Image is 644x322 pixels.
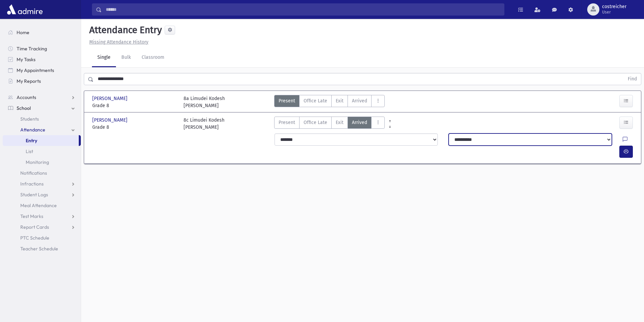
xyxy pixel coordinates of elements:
div: AttTypes [274,95,385,109]
span: Arrived [352,119,367,126]
a: Home [3,27,81,38]
span: Exit [336,97,343,104]
a: School [3,103,81,114]
a: PTC Schedule [3,232,81,243]
div: AttTypes [274,117,385,131]
span: Students [20,116,39,122]
a: Time Tracking [3,43,81,54]
h5: Attendance Entry [87,24,162,36]
a: My Tasks [3,54,81,65]
span: Present [279,97,295,104]
a: Bulk [116,48,136,67]
input: Search [102,3,504,16]
span: School [17,105,31,111]
span: Meal Attendance [20,202,57,208]
a: Report Cards [3,222,81,232]
img: AdmirePro [5,3,44,16]
span: Present [279,119,295,126]
span: Arrived [352,97,367,104]
span: Accounts [17,94,36,100]
span: Entry [26,138,37,144]
a: List [3,146,81,157]
span: Grade 8 [92,124,177,131]
a: Meal Attendance [3,200,81,211]
span: [PERSON_NAME] [92,95,129,102]
span: PTC Schedule [20,235,49,241]
a: Classroom [136,48,170,67]
div: 8a Limudei Kodesh [PERSON_NAME] [184,95,225,109]
span: Exit [336,119,343,126]
span: Time Tracking [17,46,47,52]
a: Monitoring [3,157,81,168]
span: Test Marks [20,213,43,219]
a: Test Marks [3,211,81,222]
span: Infractions [20,181,44,187]
span: Office Late [304,119,327,126]
a: Teacher Schedule [3,243,81,254]
span: Monitoring [26,159,49,165]
button: Find [624,73,641,85]
span: [PERSON_NAME] [92,117,129,124]
div: 8c Limudei Kodesh [PERSON_NAME] [184,117,224,131]
span: List [26,148,33,154]
u: Missing Attendance History [89,39,148,45]
span: Home [17,29,29,35]
span: User [602,9,626,15]
span: My Reports [17,78,41,84]
span: My Tasks [17,56,35,63]
a: My Reports [3,76,81,86]
a: Infractions [3,178,81,189]
span: Notifications [20,170,47,176]
span: Student Logs [20,192,48,198]
a: Single [92,48,116,67]
a: Notifications [3,168,81,178]
a: Student Logs [3,189,81,200]
span: costreicher [602,4,626,9]
span: Attendance [20,127,45,133]
a: Entry [3,135,79,146]
span: Grade 8 [92,102,177,109]
span: Teacher Schedule [20,246,58,252]
a: My Appointments [3,65,81,76]
a: Students [3,114,81,124]
span: Office Late [304,97,327,104]
span: Report Cards [20,224,49,230]
a: Attendance [3,124,81,135]
a: Missing Attendance History [87,39,148,45]
span: My Appointments [17,67,54,73]
a: Accounts [3,92,81,103]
